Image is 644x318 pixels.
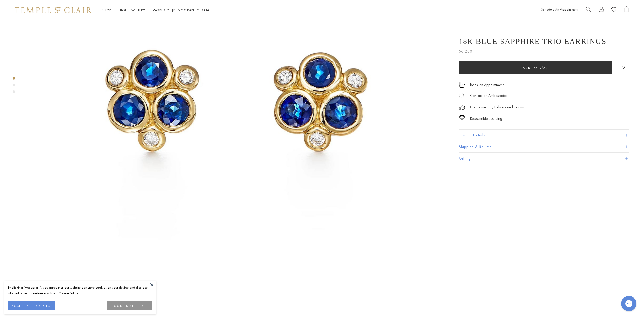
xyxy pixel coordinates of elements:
a: View Wishlist [611,6,616,14]
button: ACCEPT ALL COOKIES [8,301,55,310]
button: Add to bag [459,61,612,74]
a: ShopShop [102,8,111,12]
img: icon_sourcing.svg [459,115,465,121]
div: By clicking “Accept all”, you agree that our website can store cookies on your device and disclos... [8,285,152,296]
div: Product gallery navigation [13,76,15,97]
a: World of [DEMOGRAPHIC_DATA]World of [DEMOGRAPHIC_DATA] [153,8,211,12]
img: icon_delivery.svg [459,104,465,110]
button: Product Details [459,130,629,141]
nav: Main navigation [102,7,211,13]
button: COOKIES SETTINGS [107,301,152,310]
iframe: Gorgias live chat messenger [619,294,639,313]
h1: 18K Blue Sapphire Trio Earrings [459,37,606,46]
div: Responsible Sourcing [470,115,502,122]
img: icon_appointment.svg [459,82,465,88]
button: Gifting [459,153,629,164]
button: Shipping & Returns [459,141,629,153]
span: $6,200 [459,48,472,55]
div: Contact an Ambassador [470,93,507,99]
a: High JewelleryHigh Jewellery [119,8,145,12]
a: Book an Appointment [470,82,504,88]
a: Open Shopping Bag [624,6,629,14]
span: Add to bag [523,66,548,70]
img: MessageIcon-01_2.svg [459,93,464,98]
p: Complimentary Delivery and Returns [470,104,524,110]
img: Temple St. Clair [15,7,92,13]
a: Search [586,6,591,14]
a: Schedule An Appointment [541,7,578,12]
